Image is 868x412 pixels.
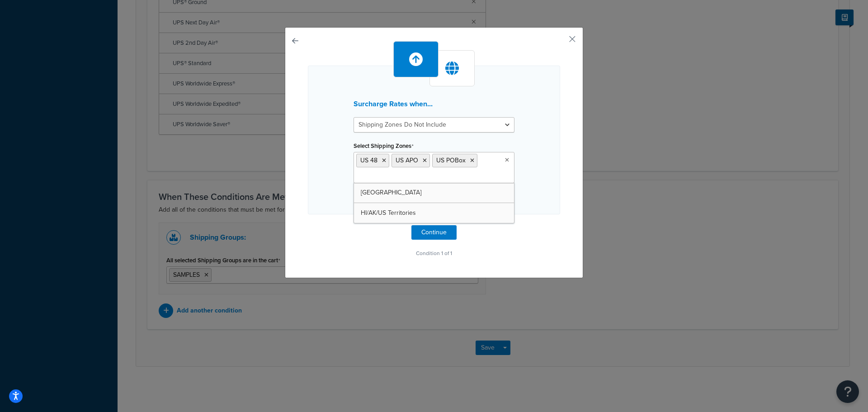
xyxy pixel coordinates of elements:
[360,156,377,165] span: US 48
[354,100,514,108] h3: Surcharge Rates when...
[396,156,418,165] span: US APO
[436,156,466,165] span: US POBox
[354,183,514,203] a: [GEOGRAPHIC_DATA]
[308,247,560,260] p: Condition 1 of 1
[361,208,416,218] span: HI/AK/US Territories
[354,142,414,150] label: Select Shipping Zones
[411,225,457,240] button: Continue
[361,188,421,197] span: [GEOGRAPHIC_DATA]
[354,203,514,223] a: HI/AK/US Territories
